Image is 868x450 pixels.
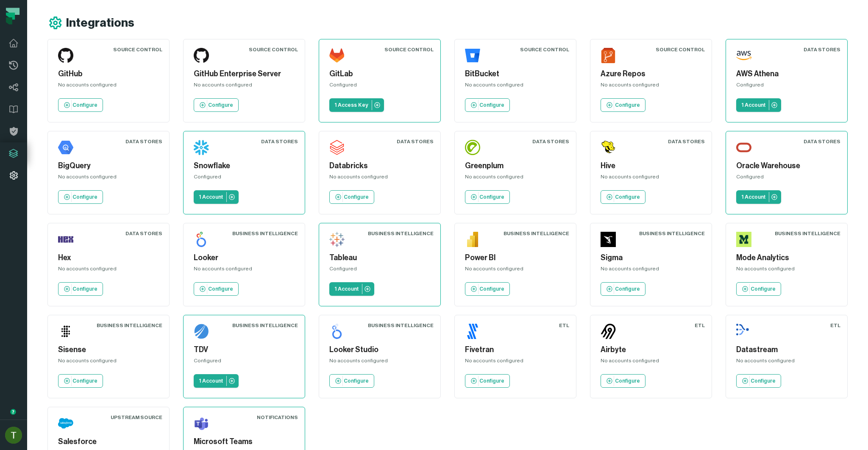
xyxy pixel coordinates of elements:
a: Configure [465,190,510,204]
div: No accounts configured [601,265,701,275]
div: No accounts configured [58,357,159,367]
a: Configure [736,374,781,388]
img: Salesforce [58,416,73,431]
div: No accounts configured [58,265,159,275]
div: Data Stores [804,46,840,53]
div: Configured [194,173,295,183]
div: ETL [695,322,705,329]
div: No accounts configured [465,81,566,92]
div: No accounts configured [736,265,837,275]
a: Configure [194,98,239,112]
a: Configure [601,282,645,296]
div: No accounts configured [465,265,566,275]
div: Configured [736,81,837,92]
img: Snowflake [194,140,209,155]
img: Tableau [329,232,345,247]
p: 1 Access Key [334,102,368,108]
div: No accounts configured [329,357,430,367]
img: Looker Studio [329,324,345,339]
img: BigQuery [58,140,73,155]
div: No accounts configured [736,357,837,367]
p: Configure [72,194,97,200]
h5: Hive [601,160,701,172]
div: No accounts configured [465,173,566,183]
a: Configure [601,190,645,204]
div: Data Stores [804,138,840,145]
div: Business Intelligence [232,230,298,237]
h5: GitHub Enterprise Server [194,68,295,80]
h5: Mode Analytics [736,252,837,264]
div: No accounts configured [601,81,701,92]
a: Configure [58,98,103,112]
p: Configure [479,194,504,200]
h5: Fivetran [465,344,566,356]
h5: Oracle Warehouse [736,160,837,172]
h5: Looker Studio [329,344,430,356]
img: Datastream [736,324,751,339]
img: Sisense [58,324,73,339]
div: Business Intelligence [775,230,840,237]
div: Business Intelligence [97,322,162,329]
h5: GitHub [58,68,159,80]
h5: Sisense [58,344,159,356]
div: Upstream Source [111,414,162,421]
div: No accounts configured [601,173,701,183]
h5: Datastream [736,344,837,356]
a: Configure [465,374,510,388]
p: Configure [479,378,504,384]
h5: Snowflake [194,160,295,172]
a: Configure [465,282,510,296]
div: No accounts configured [194,81,295,92]
a: Configure [329,190,374,204]
a: Configure [601,98,645,112]
img: Microsoft Teams [194,416,209,431]
div: ETL [559,322,569,329]
p: 1 Account [199,378,223,384]
div: Business Intelligence [232,322,298,329]
p: Configure [208,102,233,108]
img: AWS Athena [736,48,751,63]
h5: Airbyte [601,344,701,356]
img: Hive [601,140,616,155]
div: Business Intelligence [504,230,569,237]
img: Sigma [601,232,616,247]
div: No accounts configured [329,173,430,183]
p: Configure [208,286,233,292]
p: Configure [751,378,776,384]
img: Looker [194,232,209,247]
div: Source Control [520,46,569,53]
div: Source Control [384,46,434,53]
h5: Tableau [329,252,430,264]
img: Azure Repos [601,48,616,63]
h5: GitLab [329,68,430,80]
img: GitHub [58,48,73,63]
a: Configure [465,98,510,112]
div: Data Stores [668,138,705,145]
img: Oracle Warehouse [736,140,751,155]
div: Configured [329,81,430,92]
h5: AWS Athena [736,68,837,80]
h5: Salesforce [58,436,159,447]
p: Configure [72,102,97,108]
div: Configured [736,173,837,183]
div: Notifications [257,414,298,421]
h5: Sigma [601,252,701,264]
p: 1 Account [741,102,765,108]
img: Airbyte [601,324,616,339]
p: Configure [479,286,504,292]
h5: Microsoft Teams [194,436,295,447]
p: Configure [344,194,369,200]
div: Data Stores [261,138,298,145]
a: 1 Account [736,98,781,112]
div: No accounts configured [58,173,159,183]
div: No accounts configured [465,357,566,367]
h5: Hex [58,252,159,264]
h5: Greenplum [465,160,566,172]
p: Configure [344,378,369,384]
p: 1 Account [334,286,359,292]
p: 1 Account [199,194,223,200]
img: Hex [58,232,73,247]
h1: Integrations [66,16,134,31]
div: Configured [329,265,430,275]
h5: Databricks [329,160,430,172]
